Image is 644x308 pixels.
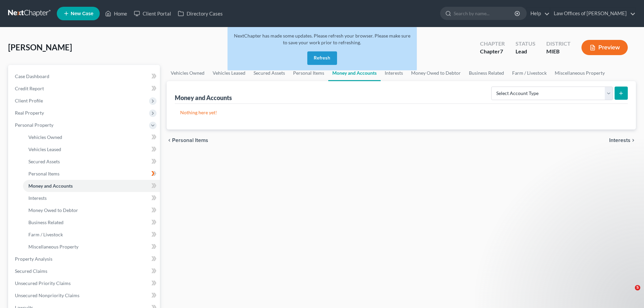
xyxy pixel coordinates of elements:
[23,168,160,180] a: Personal Items
[23,216,160,229] a: Business Related
[28,195,47,201] span: Interests
[551,65,609,81] a: Miscellaneous Property
[508,65,551,81] a: Farm / Livestock
[609,138,636,143] button: Interests chevron_right
[480,40,505,48] div: Chapter
[167,65,209,81] a: Vehicles Owned
[630,138,636,143] i: chevron_right
[9,289,160,302] a: Unsecured Nonpriority Claims
[167,138,172,143] i: chevron_left
[550,7,636,20] a: Law Offices of [PERSON_NAME]
[516,40,535,48] div: Status
[15,292,79,298] span: Unsecured Nonpriority Claims
[209,65,249,81] a: Vehicles Leased
[15,73,49,79] span: Case Dashboard
[23,131,160,143] a: Vehicles Owned
[175,94,232,102] div: Money and Accounts
[23,204,160,216] a: Money Owed to Debtor
[28,134,62,140] span: Vehicles Owned
[23,180,160,192] a: Money and Accounts
[307,51,337,65] button: Refresh
[28,159,60,164] span: Secured Assets
[15,110,44,116] span: Real Property
[23,156,160,168] a: Secured Assets
[23,192,160,204] a: Interests
[174,7,226,20] a: Directory Cases
[9,277,160,289] a: Unsecured Priority Claims
[23,143,160,156] a: Vehicles Leased
[407,65,465,81] a: Money Owed to Debtor
[234,33,410,45] span: NextChapter has made some updates. Please refresh your browser. Please make sure to save your wor...
[9,82,160,95] a: Credit Report
[172,138,208,143] span: Personal Items
[28,183,73,189] span: Money and Accounts
[180,109,622,116] p: Nothing here yet!
[546,40,571,48] div: District
[581,40,628,55] button: Preview
[28,232,63,237] span: Farm / Livestock
[500,48,503,54] span: 7
[28,146,61,152] span: Vehicles Leased
[15,98,43,103] span: Client Profile
[621,285,637,301] iframe: Intercom live chat
[130,7,174,20] a: Client Portal
[23,241,160,253] a: Miscellaneous Property
[23,229,160,241] a: Farm / Livestock
[15,280,71,286] span: Unsecured Priority Claims
[527,7,550,20] a: Help
[28,244,78,250] span: Miscellaneous Property
[546,48,571,55] div: MIEB
[15,86,44,91] span: Credit Report
[9,265,160,277] a: Secured Claims
[8,42,72,52] span: [PERSON_NAME]
[480,48,505,55] div: Chapter
[454,7,516,20] input: Search by name...
[28,219,64,225] span: Business Related
[609,138,630,143] span: Interests
[15,268,47,274] span: Secured Claims
[465,65,508,81] a: Business Related
[28,171,59,176] span: Personal Items
[516,48,535,55] div: Lead
[15,122,53,128] span: Personal Property
[28,207,78,213] span: Money Owed to Debtor
[9,70,160,82] a: Case Dashboard
[71,11,93,16] span: New Case
[635,285,640,290] span: 5
[102,7,130,20] a: Home
[167,138,208,143] button: chevron_left Personal Items
[9,253,160,265] a: Property Analysis
[15,256,52,262] span: Property Analysis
